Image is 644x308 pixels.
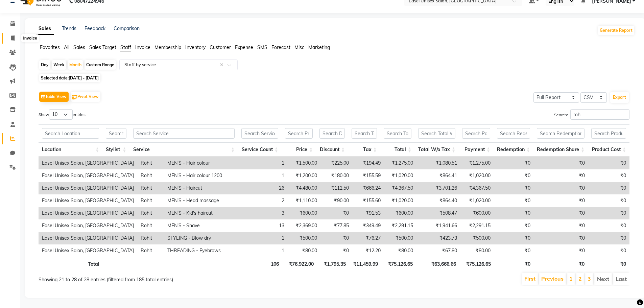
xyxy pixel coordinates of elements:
[316,142,348,157] th: Discount: activate to sort column ascending
[588,244,629,257] td: ₹0
[534,194,588,207] td: ₹0
[381,257,416,270] th: ₹75,126.65
[288,194,320,207] td: ₹1,110.00
[271,44,290,50] span: Forecast
[352,194,384,207] td: ₹155.60
[534,244,588,257] td: ₹0
[494,142,533,157] th: Redemption: activate to sort column ascending
[534,182,588,194] td: ₹0
[384,157,417,169] td: ₹1,275.00
[64,44,69,50] span: All
[460,219,494,232] td: ₹2,291.15
[320,219,352,232] td: ₹77.85
[459,142,494,157] th: Payment: activate to sort column ascending
[494,257,534,270] th: ₹0
[69,75,99,80] span: [DATE] - [DATE]
[39,157,137,169] td: Easel Unisex Salon, [GEOGRAPHIC_DATA]
[320,182,352,194] td: ₹112.50
[39,272,279,283] div: Showing 21 to 28 of 28 entries (filtered from 185 total entries)
[416,244,460,257] td: ₹67.80
[494,244,534,257] td: ₹0
[282,257,317,270] th: ₹76,922.00
[39,232,137,244] td: Easel Unisex Salon, [GEOGRAPHIC_DATA]
[42,128,99,139] input: Search Location
[460,232,494,244] td: ₹500.00
[588,275,591,282] a: 3
[588,207,629,219] td: ₹0
[578,275,582,282] a: 2
[416,207,460,219] td: ₹508.47
[384,232,417,244] td: ₹500.00
[570,109,629,120] input: Search:
[73,44,85,50] span: Sales
[244,169,287,182] td: 1
[164,244,244,257] td: THREADING - Eyebrows
[241,128,278,139] input: Search Service Count
[285,128,313,139] input: Search Price
[137,169,164,182] td: Rohit
[317,257,349,270] th: ₹1,795.35
[49,109,73,120] select: Showentries
[39,169,137,182] td: Easel Unisex Salon, [GEOGRAPHIC_DATA]
[39,257,103,270] th: Total
[244,157,287,169] td: 1
[238,142,282,157] th: Service Count: activate to sort column ascending
[68,60,83,70] div: Month
[460,244,494,257] td: ₹80.00
[416,182,460,194] td: ₹3,701.26
[416,169,460,182] td: ₹864.41
[137,244,164,257] td: Rohit
[598,26,634,35] button: Generate Report
[352,169,384,182] td: ₹155.59
[288,219,320,232] td: ₹2,369.00
[352,128,377,139] input: Search Tax
[524,275,535,282] a: First
[610,92,629,103] button: Export
[494,157,534,169] td: ₹0
[352,219,384,232] td: ₹349.49
[89,44,116,50] span: Sales Target
[164,232,244,244] td: STYLING - Blow dry
[39,182,137,194] td: Easel Unisex Salon, [GEOGRAPHIC_DATA]
[52,60,66,70] div: Week
[130,142,238,157] th: Service: activate to sort column ascending
[137,207,164,219] td: Rohit
[588,232,629,244] td: ₹0
[494,182,534,194] td: ₹0
[288,169,320,182] td: ₹1,200.00
[494,232,534,244] td: ₹0
[460,169,494,182] td: ₹1,020.00
[352,232,384,244] td: ₹76.27
[288,244,320,257] td: ₹80.00
[210,44,231,50] span: Customer
[534,207,588,219] td: ₹0
[137,157,164,169] td: Rohit
[164,157,244,169] td: MEN'S - Hair colour
[588,182,629,194] td: ₹0
[588,169,629,182] td: ₹0
[154,44,181,50] span: Membership
[21,34,39,42] div: Invoice
[164,194,244,207] td: MEN'S - Head massage
[494,219,534,232] td: ₹0
[416,232,460,244] td: ₹423.73
[39,244,137,257] td: Easel Unisex Salon, [GEOGRAPHIC_DATA]
[588,142,629,157] th: Product Cost: activate to sort column ascending
[384,244,417,257] td: ₹80.00
[534,219,588,232] td: ₹0
[71,92,100,102] button: Pivot View
[244,232,287,244] td: 1
[114,25,140,31] a: Comparison
[257,44,267,50] span: SMS
[352,207,384,219] td: ₹91.53
[588,194,629,207] td: ₹0
[384,128,411,139] input: Search Total
[348,142,380,157] th: Tax: activate to sort column ascending
[39,142,102,157] th: Location: activate to sort column ascending
[244,207,287,219] td: 3
[294,44,304,50] span: Misc
[135,44,150,50] span: Invoice
[384,169,417,182] td: ₹1,020.00
[537,128,585,139] input: Search Redemption Share
[282,142,316,157] th: Price: activate to sort column ascending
